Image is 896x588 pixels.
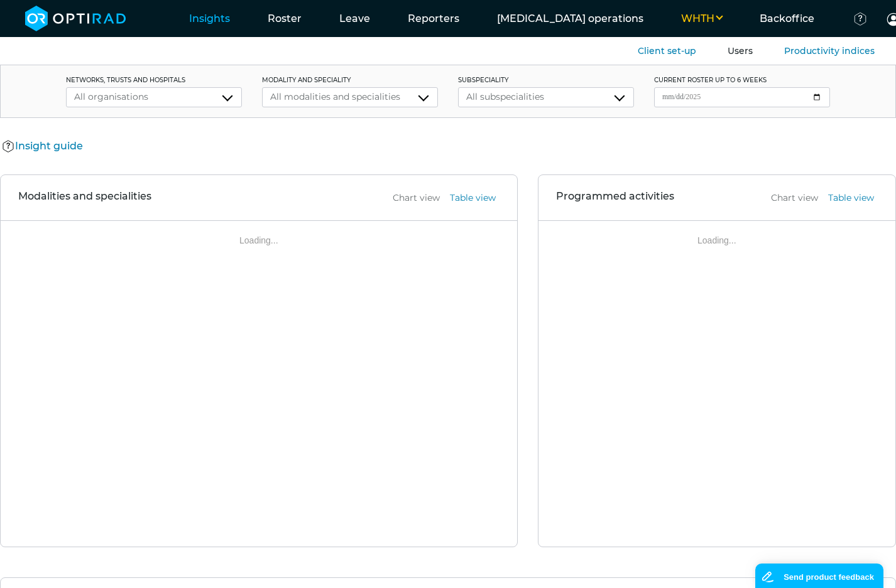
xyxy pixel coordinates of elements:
[662,11,741,26] button: WHTH
[784,45,875,56] a: Productivity indices
[728,45,753,56] a: Users
[556,236,878,532] div: Loading...
[18,190,151,205] h3: Modalities and specialities
[262,75,438,85] label: modality and speciality
[446,191,500,205] button: Table view
[767,191,822,205] button: Chart view
[654,75,830,85] label: current roster up to 6 weeks
[25,6,126,31] img: brand-opti-rad-logos-blue-and-white-d2f68631ba2948856bd03f2d395fb146ddc8fb01b4b6e9315ea85fa773367...
[458,75,634,85] label: subspeciality
[66,75,242,85] label: networks, trusts and hospitals
[2,139,15,154] img: Help Icon
[18,236,500,532] div: Loading...
[389,191,444,205] button: Chart view
[638,45,696,56] a: Client set-up
[824,191,878,205] button: Table view
[556,190,674,205] h3: Programmed activities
